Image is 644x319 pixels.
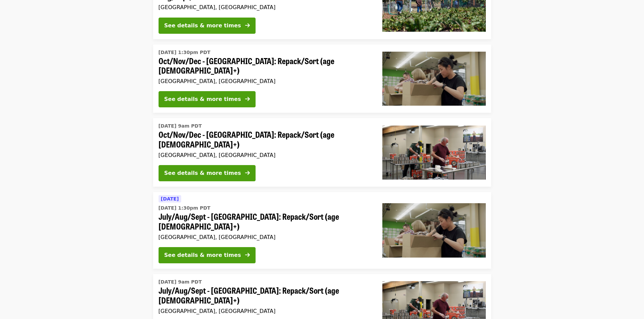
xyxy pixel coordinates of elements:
i: arrow-right icon [245,22,250,29]
div: See details & more times [164,169,241,177]
time: [DATE] 1:30pm PDT [159,49,211,56]
div: [GEOGRAPHIC_DATA], [GEOGRAPHIC_DATA] [159,4,372,10]
button: See details & more times [159,18,256,34]
img: July/Aug/Sept - Portland: Repack/Sort (age 8+) organized by Oregon Food Bank [382,203,486,257]
a: See details for "Oct/Nov/Dec - Portland: Repack/Sort (age 8+)" [153,45,491,113]
div: [GEOGRAPHIC_DATA], [GEOGRAPHIC_DATA] [159,308,372,314]
a: See details for "Oct/Nov/Dec - Portland: Repack/Sort (age 16+)" [153,118,491,187]
div: [GEOGRAPHIC_DATA], [GEOGRAPHIC_DATA] [159,234,372,240]
div: [GEOGRAPHIC_DATA], [GEOGRAPHIC_DATA] [159,78,372,84]
div: See details & more times [164,251,241,259]
span: July/Aug/Sept - [GEOGRAPHIC_DATA]: Repack/Sort (age [DEMOGRAPHIC_DATA]+) [159,286,372,305]
span: Oct/Nov/Dec - [GEOGRAPHIC_DATA]: Repack/Sort (age [DEMOGRAPHIC_DATA]+) [159,130,372,149]
div: [GEOGRAPHIC_DATA], [GEOGRAPHIC_DATA] [159,152,372,158]
button: See details & more times [159,91,256,107]
time: [DATE] 9am PDT [159,123,202,130]
i: arrow-right icon [245,96,250,102]
button: See details & more times [159,247,256,263]
i: arrow-right icon [245,170,250,176]
img: Oct/Nov/Dec - Portland: Repack/Sort (age 16+) organized by Oregon Food Bank [382,126,486,180]
time: [DATE] 9am PDT [159,278,202,286]
div: See details & more times [164,22,241,30]
button: See details & more times [159,165,256,181]
a: See details for "July/Aug/Sept - Portland: Repack/Sort (age 8+)" [153,192,491,269]
span: [DATE] [161,196,179,202]
time: [DATE] 1:30pm PDT [159,205,211,212]
i: arrow-right icon [245,252,250,258]
img: Oct/Nov/Dec - Portland: Repack/Sort (age 8+) organized by Oregon Food Bank [382,52,486,106]
span: Oct/Nov/Dec - [GEOGRAPHIC_DATA]: Repack/Sort (age [DEMOGRAPHIC_DATA]+) [159,56,372,76]
div: See details & more times [164,95,241,103]
span: July/Aug/Sept - [GEOGRAPHIC_DATA]: Repack/Sort (age [DEMOGRAPHIC_DATA]+) [159,212,372,231]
